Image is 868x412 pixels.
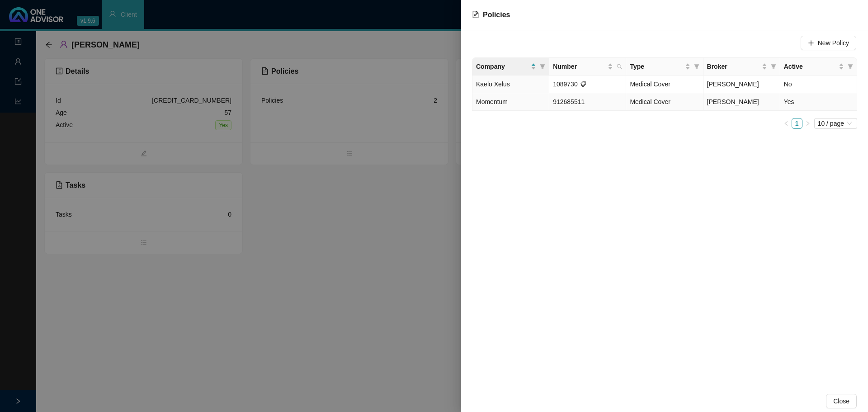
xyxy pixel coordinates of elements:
span: Number [553,62,606,71]
div: Page Size [814,118,857,129]
th: Type [626,58,703,76]
span: 912685511 [553,98,585,105]
span: New Policy [818,38,849,48]
span: search [617,64,622,69]
th: Active [780,58,857,76]
span: tags [580,81,586,87]
td: Yes [780,93,857,111]
li: Previous Page [781,118,792,129]
span: plus [808,40,814,46]
span: 10 / page [818,118,854,128]
span: filter [769,60,778,73]
li: Next Page [802,118,813,129]
li: 1 [792,118,802,129]
span: filter [771,64,776,69]
span: filter [848,64,853,69]
span: Broker [707,62,760,71]
span: filter [540,64,545,69]
span: Active [784,62,837,71]
button: New Policy [801,36,856,50]
th: Number [549,58,626,76]
span: Type [630,62,683,71]
td: 1089730 [549,76,626,93]
span: search [615,60,624,73]
span: Medical Cover [630,98,670,105]
span: right [805,121,811,126]
button: Close [826,394,857,408]
span: [PERSON_NAME] [707,81,759,88]
span: Medical Cover [630,81,670,88]
span: Momentum [476,98,508,105]
span: filter [692,60,701,73]
span: left [783,121,789,126]
span: Kaelo Xelus [476,81,510,88]
td: No [780,76,857,93]
a: 1 [792,118,802,128]
button: left [781,118,792,129]
span: file-text [472,11,479,18]
span: Company [476,62,529,71]
span: Policies [483,11,510,19]
th: Broker [703,58,780,76]
span: [PERSON_NAME] [707,98,759,105]
span: Close [833,396,849,406]
span: filter [694,64,699,69]
button: right [802,118,813,129]
span: filter [846,60,855,73]
span: filter [538,60,547,73]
